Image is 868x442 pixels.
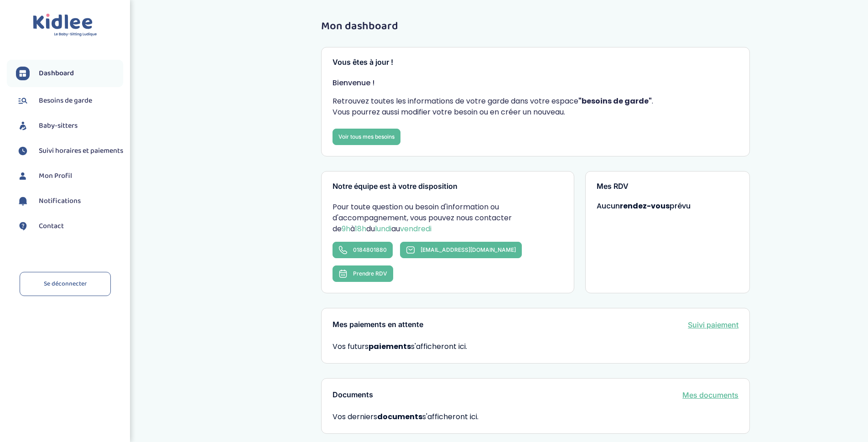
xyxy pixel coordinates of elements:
a: Baby-sitters [16,119,123,133]
span: vendredi [400,224,431,234]
img: suivihoraire.svg [16,144,30,158]
img: profil.svg [16,169,30,183]
strong: paiements [369,341,411,352]
span: Prendre RDV [353,270,387,277]
a: 0184801880 [333,242,393,258]
span: Contact [39,221,64,232]
h3: Vous êtes à jour ! [333,58,738,67]
a: Mes documents [682,390,738,400]
a: Dashboard [16,67,123,80]
a: Besoins de garde [16,94,123,108]
span: 18h [355,224,366,234]
span: Besoins de garde [39,95,92,106]
a: Se déconnecter [20,272,111,296]
img: besoin.svg [16,94,30,108]
a: Suivi paiement [688,319,738,330]
p: Bienvenue ! [333,78,738,88]
span: 0184801880 [353,246,387,253]
span: Mon Profil [39,171,72,182]
button: Prendre RDV [333,265,393,282]
span: [EMAIL_ADDRESS][DOMAIN_NAME] [421,246,516,253]
p: Pour toute question ou besoin d'information ou d'accompagnement, vous pouvez nous contacter de à ... [333,202,562,234]
strong: rendez-vous [620,201,670,211]
h3: Documents [333,391,373,399]
h3: Notre équipe est à votre disposition [333,182,562,191]
span: Vos derniers s'afficheront ici. [333,411,738,422]
span: Suivi horaires et paiements [39,146,123,156]
a: Contact [16,219,123,233]
a: Voir tous mes besoins [333,129,400,145]
span: lundi [375,224,391,234]
span: 9h [342,224,350,234]
img: notification.svg [16,194,30,208]
h1: Mon dashboard [321,21,750,32]
span: Baby-sitters [39,120,78,131]
h3: Mes paiements en attente [333,321,423,329]
strong: documents [377,411,422,422]
a: [EMAIL_ADDRESS][DOMAIN_NAME] [400,242,522,258]
a: Suivi horaires et paiements [16,144,123,158]
strong: "besoins de garde" [578,96,652,106]
span: Aucun prévu [597,201,691,211]
a: Notifications [16,194,123,208]
img: contact.svg [16,219,30,233]
p: Retrouvez toutes les informations de votre garde dans votre espace . Vous pourrez aussi modifier ... [333,96,738,118]
img: babysitters.svg [16,119,30,133]
span: Notifications [39,196,81,207]
img: logo.svg [33,14,97,37]
span: Vos futurs s'afficheront ici. [333,341,467,352]
a: Mon Profil [16,169,123,183]
img: dashboard.svg [16,67,30,80]
span: Dashboard [39,68,74,79]
h3: Mes RDV [597,182,739,191]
